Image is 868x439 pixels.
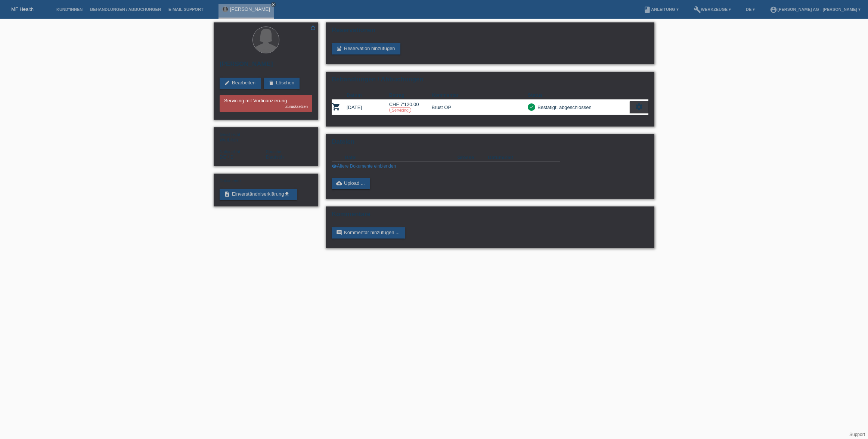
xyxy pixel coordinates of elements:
[336,46,342,52] i: post_add
[345,153,457,162] th: Datei
[332,76,648,87] h2: Behandlungen / Abbuchungen
[528,91,630,100] th: Status
[849,432,865,437] a: Support
[220,78,261,89] a: editBearbeiten
[535,103,592,111] div: Bestätigt, abgeschlossen
[220,178,241,183] span: Dokumente
[220,60,312,72] h2: [PERSON_NAME]
[332,211,648,222] h2: Kommentare
[431,100,528,115] td: Brust OP
[220,95,312,112] div: Servicing mit Vorfinanzierung
[336,180,342,186] i: cloud_upload
[266,154,284,160] span: Deutsch
[285,105,308,109] a: Zurücksetzen
[529,104,534,109] i: check
[271,2,276,7] a: close
[347,91,389,100] th: Datum
[770,6,777,13] i: account_circle
[336,230,342,236] i: comment
[332,43,400,55] a: post_addReservation hinzufügen
[268,80,274,86] i: delete
[389,107,411,113] label: Servicing
[332,102,341,111] i: POSP00027890
[284,191,290,197] i: get_app
[165,7,207,12] a: E-Mail Support
[640,7,682,12] a: bookAnleitung ▾
[766,7,864,12] a: account_circle[PERSON_NAME] AG - [PERSON_NAME] ▾
[332,178,370,189] a: cloud_uploadUpload ...
[264,78,300,89] a: deleteLöschen
[266,149,281,154] span: Sprache
[11,6,34,12] a: MF Health
[644,6,651,13] i: book
[53,7,86,12] a: Kund*innen
[431,91,528,100] th: Kommentar
[310,24,316,32] a: star_border
[347,100,389,115] td: [DATE]
[690,7,735,12] a: buildWerkzeuge ▾
[224,80,230,86] i: edit
[694,6,701,13] i: build
[488,153,549,162] th: Datum/Zeit
[389,100,432,115] td: CHF 7'120.00
[272,3,275,6] i: close
[230,6,270,12] a: [PERSON_NAME]
[457,153,488,162] th: Grösse
[310,24,316,31] i: star_border
[220,149,240,154] span: Nationalität
[86,7,165,12] a: Behandlungen / Abbuchungen
[224,191,230,197] i: description
[220,132,240,137] span: Geschlecht
[220,154,234,160] span: Deutschland / B / 17.02.2021
[742,7,759,12] a: DE ▾
[332,227,405,239] a: commentKommentar hinzufügen ...
[220,189,297,200] a: descriptionEinverständniserklärungget_app
[332,164,337,169] i: visibility
[332,27,648,38] h2: Reservationen
[332,138,648,149] h2: Dateien
[220,131,266,143] div: Weiblich
[332,164,396,169] a: visibilityÄltere Dokumente einblenden
[635,103,643,111] i: settings
[389,91,432,100] th: Betrag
